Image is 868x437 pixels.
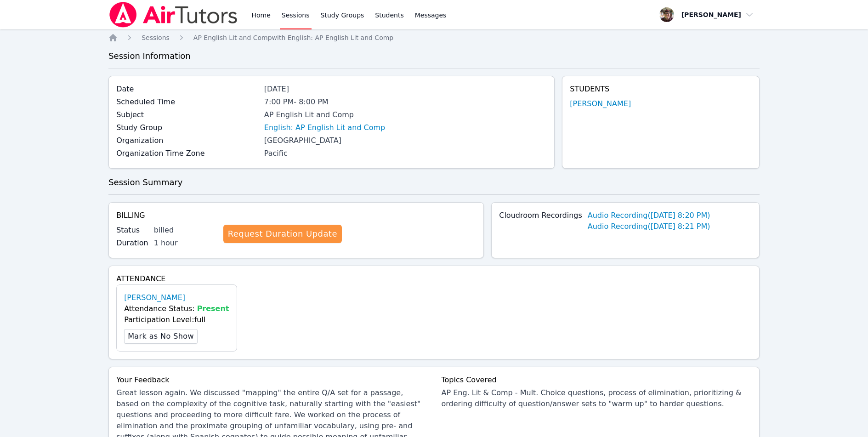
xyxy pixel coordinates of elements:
[442,375,752,386] div: Topics Covered
[116,273,752,284] h4: Attendance
[415,11,447,20] span: Messages
[223,225,342,243] a: Request Duration Update
[116,96,259,108] label: Scheduled Time
[124,292,185,303] a: [PERSON_NAME]
[116,109,259,120] label: Subject
[142,34,170,41] span: Sessions
[108,2,238,28] img: Air Tutors
[116,122,259,133] label: Study Group
[154,238,216,249] div: 1 hour
[116,135,259,146] label: Organization
[264,148,547,159] div: Pacific
[197,304,229,313] span: Present
[570,98,631,109] a: [PERSON_NAME]
[193,33,393,42] a: AP English Lit and Compwith English: AP English Lit and Comp
[264,122,385,133] a: English: AP English Lit and Comp
[116,225,148,236] label: Status
[570,84,752,95] h4: Students
[124,303,229,314] div: Attendance Status:
[588,210,710,221] a: Audio Recording([DATE] 8:20 PM)
[588,221,710,232] a: Audio Recording([DATE] 8:21 PM)
[142,33,170,42] a: Sessions
[116,375,426,386] div: Your Feedback
[124,314,229,325] div: Participation Level: full
[264,84,547,95] div: [DATE]
[264,96,547,108] div: 7:00 PM - 8:00 PM
[108,50,760,62] h3: Session Information
[499,210,582,221] label: Cloudroom Recordings
[264,135,547,146] div: [GEOGRAPHIC_DATA]
[264,109,547,120] div: AP English Lit and Comp
[124,329,198,344] button: Mark as No Show
[108,176,760,189] h3: Session Summary
[154,225,216,236] div: billed
[116,238,148,249] label: Duration
[116,148,259,159] label: Organization Time Zone
[193,34,393,41] span: AP English Lit and Comp with English: AP English Lit and Comp
[116,84,259,95] label: Date
[116,210,476,221] h4: Billing
[108,33,760,42] nav: Breadcrumb
[442,387,752,409] div: AP Eng. Lit & Comp - Mult. Choice questions, process of elimination, prioritizing & ordering diff...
